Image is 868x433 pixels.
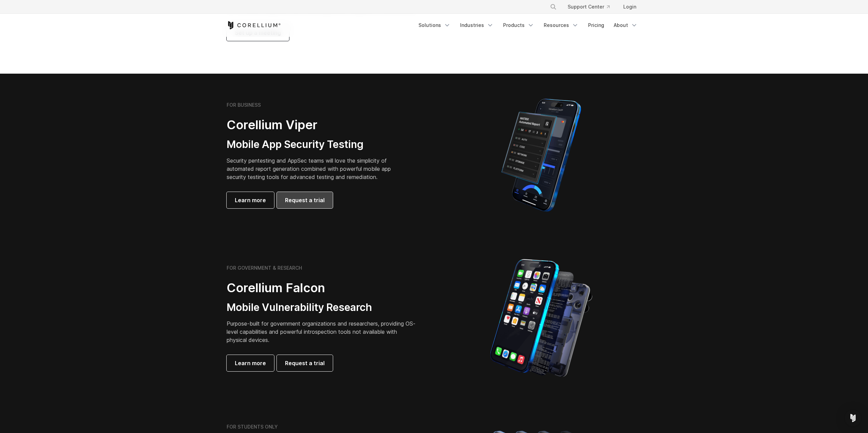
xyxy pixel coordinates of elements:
[227,156,401,181] p: Security pentesting and AppSec teams will love the simplicity of automated report generation comb...
[547,1,559,13] button: Search
[227,265,302,271] h6: FOR GOVERNMENT & RESEARCH
[490,258,593,378] img: iPhone model separated into the mechanics used to build the physical device.
[227,117,401,133] h2: Corellium Viper
[285,196,325,204] span: Request a trial
[584,19,608,31] a: Pricing
[618,1,642,13] a: Login
[490,95,593,215] img: Corellium MATRIX automated report on iPhone showing app vulnerability test results across securit...
[227,280,418,296] h2: Corellium Falcon
[277,355,333,371] a: Request a trial
[610,19,642,31] a: About
[285,359,325,367] span: Request a trial
[414,19,455,31] a: Solutions
[227,21,281,29] a: Corellium Home
[227,355,274,371] a: Learn more
[456,19,498,31] a: Industries
[235,196,266,204] span: Learn more
[227,138,401,151] h3: Mobile App Security Testing
[227,301,418,314] h3: Mobile Vulnerability Research
[227,192,274,208] a: Learn more
[414,19,642,31] div: Navigation Menu
[277,192,333,208] a: Request a trial
[540,19,583,31] a: Resources
[227,319,418,344] p: Purpose-built for government organizations and researchers, providing OS-level capabilities and p...
[845,410,861,426] div: Open Intercom Messenger
[227,102,261,108] h6: FOR BUSINESS
[562,1,615,13] a: Support Center
[542,1,642,13] div: Navigation Menu
[235,359,266,367] span: Learn more
[227,424,278,430] h6: FOR STUDENTS ONLY
[499,19,538,31] a: Products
